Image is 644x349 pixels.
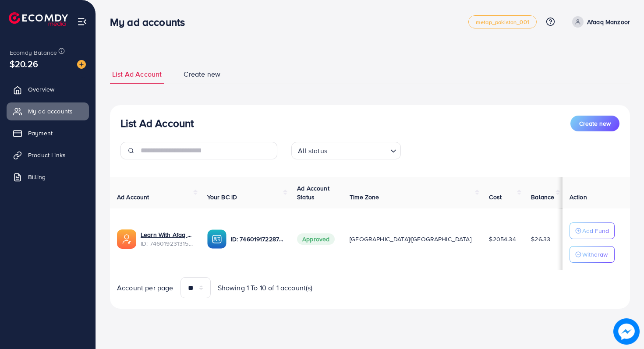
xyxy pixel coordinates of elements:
[28,85,54,94] span: Overview
[7,81,89,98] a: Overview
[476,19,529,25] span: metap_pakistan_001
[120,117,194,130] h3: List Ad Account
[10,57,38,70] span: $20.26
[570,222,615,239] button: Add Fund
[7,168,89,186] a: Billing
[297,184,329,201] span: Ad Account Status
[7,124,89,142] a: Payment
[117,283,173,293] span: Account per page
[28,151,66,159] span: Product Links
[28,173,46,181] span: Billing
[489,193,502,201] span: Cost
[141,239,193,248] span: ID: 7460192313155993617
[218,283,313,293] span: Showing 1 To 10 of 1 account(s)
[141,230,193,248] div: <span class='underline'>Learn With Afaq Ad</span></br>7460192313155993617
[9,12,68,26] img: logo
[141,230,193,239] a: Learn With Afaq Ad
[582,249,608,260] p: Withdraw
[582,226,609,236] p: Add Fund
[296,145,329,157] span: All status
[579,119,611,128] span: Create new
[231,234,283,244] p: ID: 7460191722870603792
[489,235,516,243] span: $2054.34
[330,143,387,157] input: Search for option
[350,235,471,243] span: [GEOGRAPHIC_DATA]/[GEOGRAPHIC_DATA]
[77,60,86,69] img: image
[350,193,379,201] span: Time Zone
[117,229,136,249] img: ic-ads-acc.e4c84228.svg
[77,17,87,27] img: menu
[613,318,640,345] img: image
[184,69,220,79] span: Create new
[570,116,619,131] button: Create new
[207,193,237,201] span: Your BC ID
[531,193,554,201] span: Balance
[112,69,162,79] span: List Ad Account
[117,193,149,201] span: Ad Account
[570,246,615,263] button: Withdraw
[7,146,89,164] a: Product Links
[10,48,57,57] span: Ecomdy Balance
[531,235,550,243] span: $26.33
[207,229,226,249] img: ic-ba-acc.ded83a64.svg
[468,15,537,28] a: metap_pakistan_001
[28,107,73,116] span: My ad accounts
[28,129,53,137] span: Payment
[570,193,587,201] span: Action
[297,233,335,245] span: Approved
[7,102,89,120] a: My ad accounts
[110,16,192,28] h3: My ad accounts
[291,142,401,159] div: Search for option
